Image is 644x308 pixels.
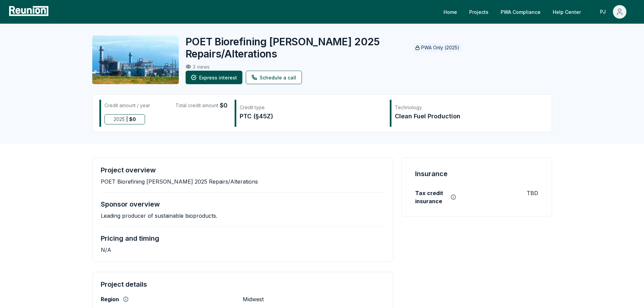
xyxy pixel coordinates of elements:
[104,101,150,110] div: Credit amount / year
[415,169,448,179] h4: Insurance
[101,280,385,288] h4: Project details
[415,189,447,205] label: Tax credit insurance
[220,101,228,110] span: $0
[464,5,494,19] a: Projects
[438,5,462,19] a: Home
[186,71,242,84] button: Express interest
[527,189,538,197] p: TBD
[186,35,408,60] h2: POET Biorefining [PERSON_NAME] 2025 Repairs/Alterations
[395,112,538,121] div: Clean Fuel Production
[101,246,111,253] p: N/A
[101,166,156,174] h4: Project overview
[240,112,383,121] div: PTC (§45Z)
[240,104,383,111] div: Credit type
[129,115,136,124] span: $ 0
[175,101,228,110] div: Total credit amount
[421,44,459,51] p: PWA Only (2025)
[101,200,160,208] h4: Sponsor overview
[114,115,125,124] span: 2025
[126,115,128,124] span: |
[246,71,302,84] a: Schedule a call
[593,5,632,19] button: PJ
[243,296,264,303] p: Midwest
[547,5,586,19] a: Help Center
[438,5,637,19] nav: Main
[495,5,546,19] a: PWA Compliance
[395,104,538,111] div: Technology
[101,234,159,242] h4: Pricing and timing
[101,212,217,219] p: Leading producer of sustainable bioproducts.
[92,35,179,84] img: POET Biorefining Preston 2025 Repairs/Alterations
[193,64,210,70] p: 3 views
[101,296,119,303] label: Region
[101,178,258,185] p: POET Biorefining [PERSON_NAME] 2025 Repairs/Alterations
[598,5,610,19] div: PJ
